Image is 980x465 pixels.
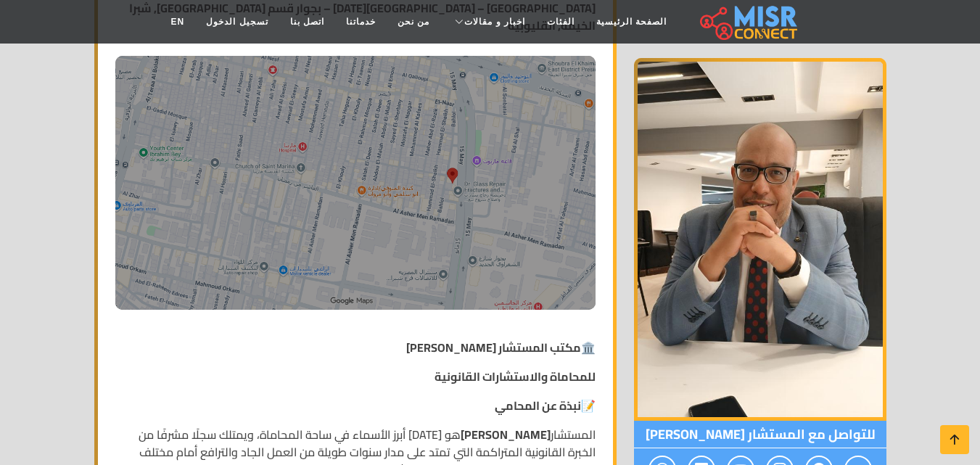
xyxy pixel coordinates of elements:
p: 🏛️ [115,339,596,356]
strong: للمحاماة والاستشارات القانونية [435,366,596,387]
span: للتواصل مع المستشار [PERSON_NAME] [634,421,886,448]
a: تسجيل الدخول [195,8,279,36]
strong: نبذة عن المحامي [495,395,581,416]
a: EN [160,8,196,36]
img: المستشار حسن يوسف عبد العظيم [115,56,596,310]
a: من نحن [387,8,440,36]
img: المستشار حسن يوسف عبد العظيم [634,58,886,421]
a: الفئات [536,8,585,36]
strong: مكتب المستشار [PERSON_NAME] [406,337,581,358]
span: اخبار و مقالات [464,15,525,28]
a: اخبار و مقالات [440,8,536,36]
p: 📝 [115,397,596,414]
a: خدماتنا [335,8,387,36]
img: main.misr_connect [700,4,797,40]
a: الصفحة الرئيسية [585,8,678,36]
a: اتصل بنا [279,8,335,36]
strong: [PERSON_NAME] [461,424,551,445]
